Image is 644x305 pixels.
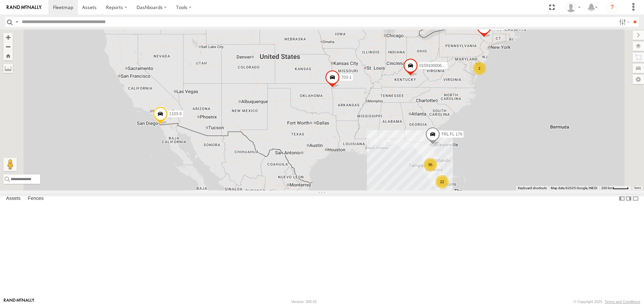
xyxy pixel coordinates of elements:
div: 2 [473,62,486,75]
div: Amy Torrealba [563,2,583,12]
label: Measure [3,64,13,73]
div: Version: 305.01 [291,300,317,304]
button: Keyboard shortcuts [518,186,547,190]
label: Hide Summary Table [632,194,639,204]
label: Map Settings [633,75,644,84]
span: 1103-5 [169,112,181,117]
label: Fences [24,194,47,204]
i: ? [607,2,618,13]
span: 703-1 [341,75,352,80]
button: Zoom in [3,33,13,42]
a: Terms and Conditions [605,300,640,304]
span: TRL FL 179 [441,132,462,137]
label: Search Filter Options [616,17,631,27]
button: Zoom Home [3,51,13,60]
span: 015910000671878 [419,64,453,68]
div: 95 [424,158,437,171]
span: Map data ©2025 Google, INEGI [551,186,597,190]
div: © Copyright 2025 - [574,300,640,304]
a: Terms [634,186,641,189]
label: Search Query [14,17,19,27]
img: rand-logo.svg [7,5,42,10]
label: Dock Summary Table to the Right [625,194,632,204]
button: Map Scale: 200 km per 43 pixels [599,186,631,190]
label: Dock Summary Table to the Left [619,194,625,204]
button: Zoom out [3,42,13,51]
div: 22 [435,175,449,188]
span: 200 km [601,186,613,190]
button: Drag Pegman onto the map to open Street View [3,158,17,171]
label: Assets [3,194,24,204]
a: Visit our Website [4,298,35,305]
